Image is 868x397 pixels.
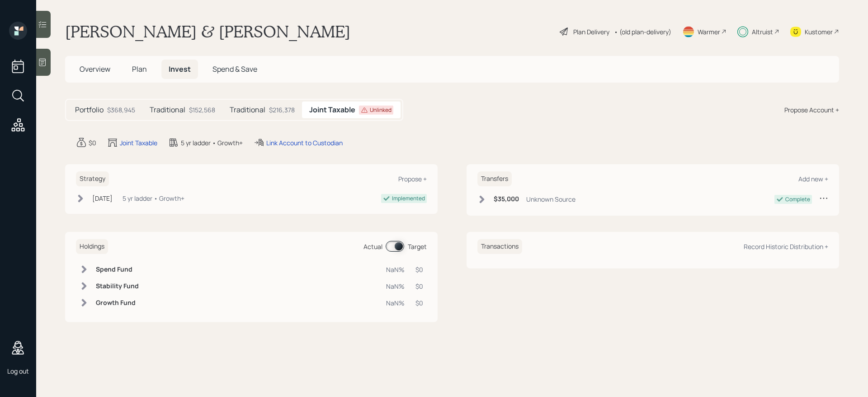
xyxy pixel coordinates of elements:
[398,175,427,183] div: Propose +
[96,282,139,290] h6: Stability Fund
[150,106,185,114] h5: Traditional
[785,195,810,203] div: Complete
[744,242,828,251] div: Record Historic Distribution +
[805,27,833,37] div: Kustomer
[92,194,113,203] div: [DATE]
[266,138,343,148] div: Link Account to Custodian
[798,175,828,183] div: Add new +
[386,265,405,274] div: NaN%
[80,64,110,74] span: Overview
[386,282,405,291] div: NaN%
[573,27,609,37] div: Plan Delivery
[65,22,350,42] h1: [PERSON_NAME] & [PERSON_NAME]
[76,171,109,186] h6: Strategy
[96,299,139,307] h6: Growth Fund
[269,105,295,115] div: $216,378
[75,106,104,114] h5: Portfolio
[132,64,147,74] span: Plan
[123,194,184,203] div: 5 yr ladder • Growth+
[107,105,135,115] div: $368,945
[415,265,423,274] div: $0
[169,64,191,74] span: Invest
[76,239,108,254] h6: Holdings
[386,298,405,308] div: NaN%
[784,105,839,115] div: Propose Account +
[120,138,157,148] div: Joint Taxable
[392,194,425,203] div: Implemented
[408,242,427,251] div: Target
[698,27,720,37] div: Warmer
[212,64,257,74] span: Spend & Save
[309,106,355,114] h5: Joint Taxable
[7,367,29,375] div: Log out
[477,239,522,254] h6: Transactions
[370,106,392,114] div: Unlinked
[363,242,382,251] div: Actual
[89,138,96,148] div: $0
[189,105,215,115] div: $152,568
[526,194,576,204] div: Unknown Source
[181,138,243,148] div: 5 yr ladder • Growth+
[415,282,423,291] div: $0
[96,266,139,273] h6: Spend Fund
[752,27,773,37] div: Altruist
[494,195,519,203] h6: $35,000
[477,171,512,186] h6: Transfers
[230,106,265,114] h5: Traditional
[415,298,423,308] div: $0
[614,27,671,37] div: • (old plan-delivery)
